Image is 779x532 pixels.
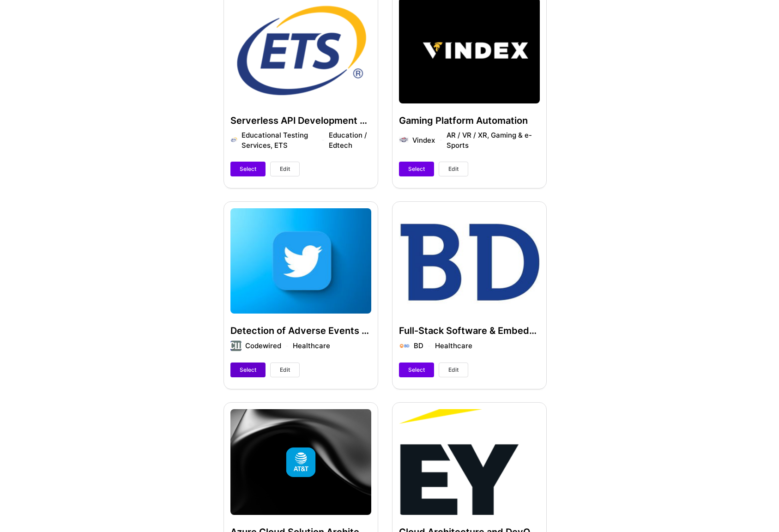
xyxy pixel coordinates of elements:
span: Edit [280,366,290,374]
button: Edit [439,162,468,176]
span: Edit [448,366,459,374]
button: Select [399,162,434,176]
button: Select [230,162,266,176]
span: Select [240,366,256,374]
span: Select [408,165,425,173]
button: Select [230,363,266,377]
button: Edit [270,363,300,377]
button: Edit [270,162,300,176]
span: Edit [448,165,459,173]
span: Select [408,366,425,374]
span: Edit [280,165,290,173]
button: Select [399,363,434,377]
span: Select [240,165,256,173]
button: Edit [439,363,468,377]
